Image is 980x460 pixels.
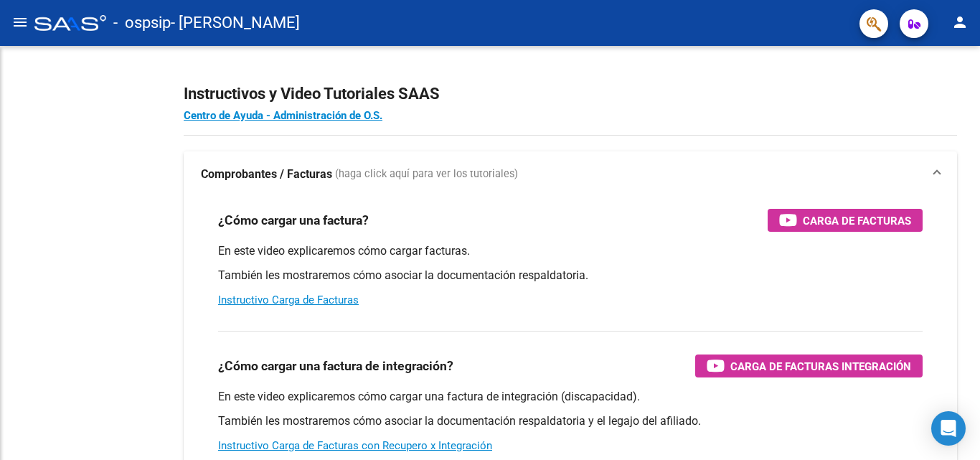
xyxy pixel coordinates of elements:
[931,411,966,446] div: Open Intercom Messenger
[695,355,923,377] button: Carga de Facturas Integración
[113,7,171,39] span: - ospsip
[184,151,957,197] mat-expansion-panel-header: Comprobantes / Facturas (haga click aquí para ver los tutoriales)
[184,80,957,108] h2: Instructivos y Video Tutoriales SAAS
[218,210,369,230] h3: ¿Cómo cargar una factura?
[951,14,969,31] mat-icon: person
[218,243,923,259] p: En este video explicaremos cómo cargar facturas.
[184,109,382,122] a: Centro de Ayuda - Administración de O.S.
[218,268,923,283] p: También les mostraremos cómo asociar la documentación respaldatoria.
[218,356,453,376] h3: ¿Cómo cargar una factura de integración?
[171,7,300,39] span: - [PERSON_NAME]
[218,439,492,452] a: Instructivo Carga de Facturas con Recupero x Integración
[11,14,29,31] mat-icon: menu
[768,209,923,232] button: Carga de Facturas
[218,389,923,405] p: En este video explicaremos cómo cargar una factura de integración (discapacidad).
[335,166,518,182] span: (haga click aquí para ver los tutoriales)
[730,357,911,375] span: Carga de Facturas Integración
[218,294,359,306] a: Instructivo Carga de Facturas
[201,166,332,182] strong: Comprobantes / Facturas
[803,212,911,230] span: Carga de Facturas
[218,413,923,429] p: También les mostraremos cómo asociar la documentación respaldatoria y el legajo del afiliado.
